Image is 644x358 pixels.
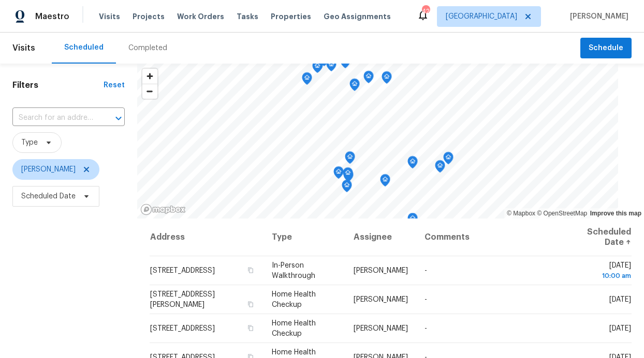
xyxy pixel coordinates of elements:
[12,37,35,59] span: Visits
[569,262,631,281] span: [DATE]
[349,79,360,95] div: Map marker
[340,56,350,72] div: Map marker
[21,137,38,148] span: Type
[21,191,76,201] span: Scheduled Date
[609,296,631,303] span: [DATE]
[142,69,157,84] button: Zoom in
[416,219,561,256] th: Comments
[425,296,427,303] span: -
[382,71,392,87] div: Map marker
[272,291,316,308] span: Home Health Checkup
[150,325,215,332] span: [STREET_ADDRESS]
[443,152,453,168] div: Map marker
[35,11,69,22] span: Maestro
[425,325,427,332] span: -
[150,219,264,256] th: Address
[246,300,255,309] button: Copy Address
[64,42,104,53] div: Scheduled
[246,323,255,333] button: Copy Address
[435,160,445,176] div: Map marker
[561,219,632,256] th: Scheduled Date ↑
[407,213,418,229] div: Map marker
[342,180,352,196] div: Map marker
[345,151,355,167] div: Map marker
[150,291,215,308] span: [STREET_ADDRESS][PERSON_NAME]
[326,59,336,75] div: Map marker
[140,204,186,215] a: Mapbox homepage
[324,11,391,22] span: Geo Assignments
[142,84,157,99] button: Zoom out
[380,174,390,190] div: Map marker
[272,320,316,337] span: Home Health Checkup
[12,110,96,126] input: Search for an address...
[343,169,354,185] div: Map marker
[111,111,126,126] button: Open
[264,219,345,256] th: Type
[343,167,353,183] div: Map marker
[354,325,408,332] span: [PERSON_NAME]
[537,210,587,217] a: OpenStreetMap
[99,11,120,22] span: Visits
[177,11,224,22] span: Work Orders
[590,210,641,217] a: Improve this map
[128,43,167,53] div: Completed
[345,219,416,256] th: Assignee
[446,11,517,22] span: [GEOGRAPHIC_DATA]
[363,71,374,87] div: Map marker
[354,296,408,303] span: [PERSON_NAME]
[133,11,165,22] span: Projects
[589,42,623,55] span: Schedule
[312,60,323,76] div: Map marker
[271,11,311,22] span: Properties
[354,267,408,274] span: [PERSON_NAME]
[272,262,315,279] span: In-Person Walkthrough
[150,267,215,274] span: [STREET_ADDRESS]
[237,13,258,20] span: Tasks
[507,210,535,217] a: Mapbox
[137,64,618,219] canvas: Map
[104,80,125,90] div: Reset
[21,164,76,175] span: [PERSON_NAME]
[407,156,418,172] div: Map marker
[422,6,429,17] div: 42
[333,166,344,182] div: Map marker
[569,271,631,281] div: 10:00 am
[609,325,631,332] span: [DATE]
[425,267,427,274] span: -
[302,72,312,88] div: Map marker
[580,38,632,59] button: Schedule
[566,11,628,22] span: [PERSON_NAME]
[12,80,104,90] h1: Filters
